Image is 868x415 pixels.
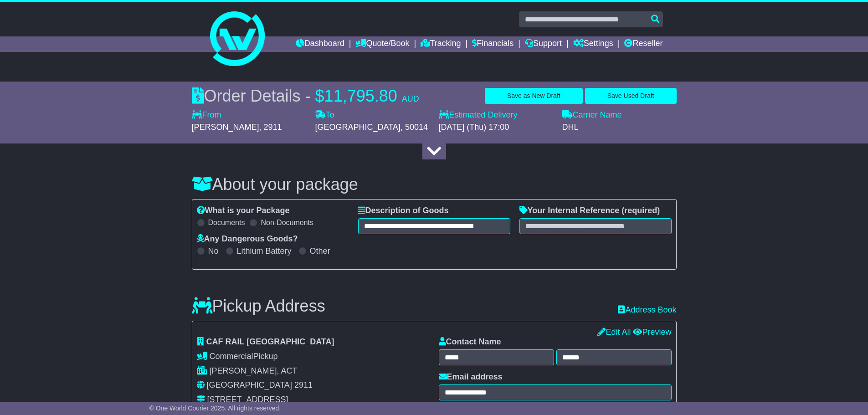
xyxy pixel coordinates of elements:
label: To [315,110,334,120]
span: , 2911 [259,123,282,132]
label: Your Internal Reference (required) [519,206,660,216]
a: Address Book [618,305,676,315]
span: 11,795.80 [324,87,397,105]
div: [DATE] (Thu) 17:00 [439,123,553,133]
span: [GEOGRAPHIC_DATA] [207,380,292,389]
label: What is your Package [197,206,290,216]
a: Edit All [597,328,631,337]
button: Save Used Draft [585,88,677,104]
label: Email address [439,372,503,382]
span: Commercial [210,352,253,361]
a: Preview [633,328,671,337]
label: From [192,110,221,120]
label: Non-Documents [261,218,313,227]
span: © One World Courier 2025. All rights reserved. [149,405,281,412]
a: Settings [573,36,613,52]
div: DHL [562,123,677,133]
a: Dashboard [296,36,344,52]
a: Financials [472,36,514,52]
span: 2911 [294,380,313,389]
div: Order Details - [192,86,419,106]
label: Other [310,246,330,256]
span: $ [315,87,324,105]
label: Description of Goods [358,206,449,216]
label: Estimated Delivery [439,110,553,120]
h3: About your package [192,175,677,194]
span: [PERSON_NAME], ACT [210,366,298,375]
a: Tracking [421,36,461,52]
span: [GEOGRAPHIC_DATA] [315,123,401,132]
a: Support [525,36,562,52]
button: Save as New Draft [485,88,583,104]
label: No [208,246,219,256]
label: Carrier Name [562,110,622,120]
span: CAF RAIL [GEOGRAPHIC_DATA] [206,337,334,346]
a: Quote/Book [355,36,409,52]
h3: Pickup Address [192,297,325,315]
span: , 50014 [401,123,428,132]
label: Documents [208,218,245,227]
span: AUD [402,94,419,103]
span: [PERSON_NAME] [192,123,259,132]
label: Any Dangerous Goods? [197,234,298,244]
label: Lithium Battery [237,246,292,256]
a: Reseller [624,36,663,52]
div: Pickup [197,352,430,362]
label: Contact Name [439,337,501,347]
div: [STREET_ADDRESS] [207,395,288,405]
